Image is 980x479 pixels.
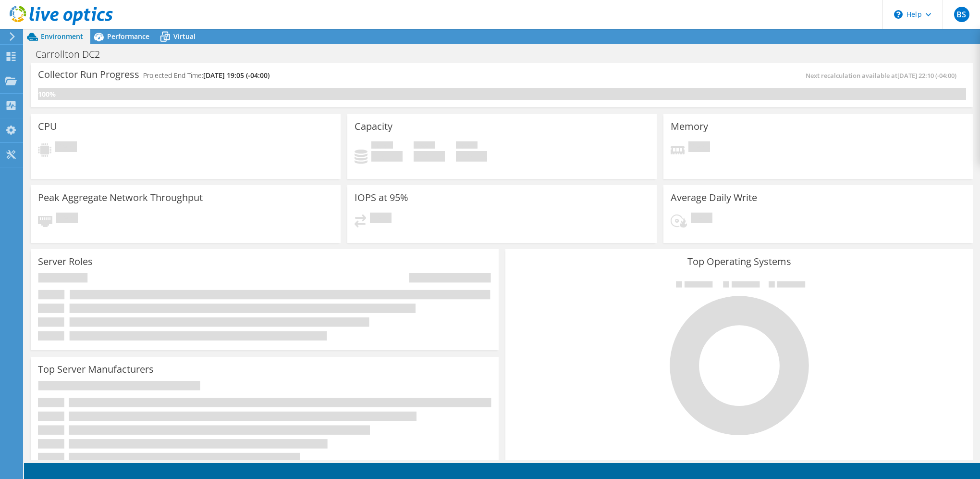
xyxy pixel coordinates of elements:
[414,151,445,162] h4: 0 GiB
[355,192,408,203] h3: IOPS at 95%
[897,71,956,80] span: [DATE] 22:10 (-04:00)
[38,364,154,375] h3: Top Server Manufacturers
[371,141,393,151] span: Used
[691,213,712,226] span: Pending
[203,71,269,80] span: [DATE] 19:05 (-04:00)
[41,32,83,41] span: Environment
[38,121,57,132] h3: CPU
[56,213,78,226] span: Pending
[355,121,392,132] h3: Capacity
[894,10,903,19] svg: \n
[688,141,710,154] span: Pending
[38,192,203,203] h3: Peak Aggregate Network Throughput
[38,256,93,267] h3: Server Roles
[671,121,708,132] h3: Memory
[107,32,149,41] span: Performance
[173,32,196,41] span: Virtual
[143,70,269,81] h4: Projected End Time:
[456,151,487,162] h4: 0 GiB
[954,7,969,22] span: BS
[414,141,435,151] span: Free
[55,141,77,154] span: Pending
[456,141,478,151] span: Total
[31,49,115,60] h1: Carrollton DC2
[371,151,403,162] h4: 0 GiB
[513,256,966,267] h3: Top Operating Systems
[806,71,961,80] span: Next recalculation available at
[671,192,757,203] h3: Average Daily Write
[370,213,392,226] span: Pending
